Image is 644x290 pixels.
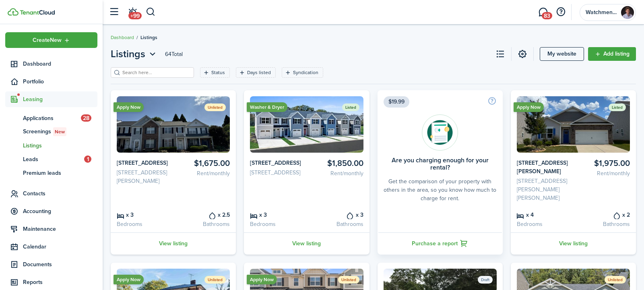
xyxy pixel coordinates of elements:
status: Listed [342,104,359,111]
span: New [55,128,65,135]
ribbon: Apply Now [114,102,144,112]
img: Rentability report avatar [422,114,458,151]
card-description: Get the comparison of your property with others in the area, so you know how much to charge for r... [384,177,497,203]
span: Dashboard [23,60,97,68]
card-listing-description: Bedrooms [517,220,570,228]
span: Leasing [23,95,97,104]
a: Notifications [125,2,140,23]
status: Unlisted [204,104,226,111]
button: Listings [111,47,158,61]
header-page-total: 64 Total [165,50,183,58]
span: $19.99 [384,96,409,108]
card-listing-title: x 3 [310,210,363,219]
card-listing-description: Bathrooms [576,220,630,228]
card-listing-description: [STREET_ADDRESS][PERSON_NAME][PERSON_NAME] [517,177,570,202]
button: Open menu [5,32,97,48]
span: Reports [23,278,97,286]
card-listing-title: [STREET_ADDRESS] [117,159,170,167]
card-listing-title: [STREET_ADDRESS] [250,159,303,167]
ribbon: Washer & Dryer [247,102,287,112]
span: Contacts [23,189,97,198]
filter-tag: Open filter [236,67,276,78]
span: Calendar [23,242,97,251]
ribbon: Apply Now [247,275,277,284]
span: 1 [84,155,91,163]
card-listing-title: [STREET_ADDRESS][PERSON_NAME] [517,159,570,176]
a: Listings [5,139,97,152]
filter-tag-label: Days listed [247,69,271,76]
card-listing-title: $1,975.00 [576,159,630,168]
span: Accounting [23,207,97,215]
card-listing-title: x 3 [250,210,303,219]
span: Applications [23,114,81,122]
card-listing-description: [STREET_ADDRESS] [250,168,303,177]
span: Premium leads [23,169,97,177]
status: Unlisted [204,276,226,284]
status: Unlisted [605,276,626,284]
card-listing-description: [STREET_ADDRESS][PERSON_NAME] [117,168,170,185]
span: Maintenance [23,225,97,233]
filter-tag: Open filter [282,67,323,78]
a: Dashboard [5,56,97,72]
button: Search [146,5,156,19]
card-listing-description: Bathrooms [310,220,363,228]
filter-tag: Open filter [200,67,230,78]
card-listing-title: $1,675.00 [176,159,230,168]
span: +99 [128,12,142,19]
a: Dashboard [111,34,134,41]
span: Listings [23,141,97,150]
a: Add listing [588,47,636,61]
img: Watchmen Property Management [621,6,634,19]
img: TenantCloud [8,8,19,16]
span: Documents [23,260,97,269]
a: View listing [244,232,369,255]
img: Listing avatar [250,96,363,153]
img: Listing avatar [117,96,230,153]
span: Leads [23,155,84,164]
a: Leads1 [5,152,97,166]
filter-tag-label: Status [211,69,225,76]
a: View listing [511,232,636,255]
button: Open menu [111,47,158,61]
span: 28 [81,114,91,122]
card-listing-description: Rent/monthly [576,169,630,178]
a: Applications28 [5,111,97,125]
card-listing-title: x 2.5 [176,210,230,219]
card-listing-title: x 4 [517,210,570,219]
card-listing-title: x 2 [576,210,630,219]
img: TenantCloud [20,10,55,15]
span: Portfolio [23,77,97,86]
span: Listings [111,47,145,61]
img: Listing avatar [517,96,630,153]
span: Listings [140,34,157,41]
card-listing-description: Bedrooms [250,220,303,228]
filter-tag-label: Syndication [293,69,318,76]
ribbon: Apply Now [514,102,544,112]
card-listing-title: $1,850.00 [310,159,363,168]
a: Purchase a report [378,232,503,255]
status: Draft [478,276,493,284]
card-listing-description: Rent/monthly [176,169,230,178]
ribbon: Apply Now [114,275,144,284]
a: Reports [5,274,97,290]
span: Screenings [23,127,97,136]
a: My website [540,47,584,61]
card-listing-description: Bedrooms [117,220,170,228]
card-listing-description: Rent/monthly [310,169,363,178]
status: Unlisted [338,276,359,284]
button: Open sidebar [106,4,122,20]
card-title: Are you charging enough for your rental? [384,157,497,171]
a: View listing [111,232,236,255]
status: Listed [609,104,626,111]
button: Open resource center [554,5,568,19]
span: Create New [33,37,62,43]
a: Messaging [535,2,551,23]
span: Watchmen Property Management [586,10,618,15]
a: ScreeningsNew [5,125,97,139]
card-listing-description: Bathrooms [176,220,230,228]
card-listing-title: x 3 [117,210,170,219]
input: Search here... [120,69,191,77]
span: 83 [542,12,552,19]
a: Premium leads [5,166,97,180]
